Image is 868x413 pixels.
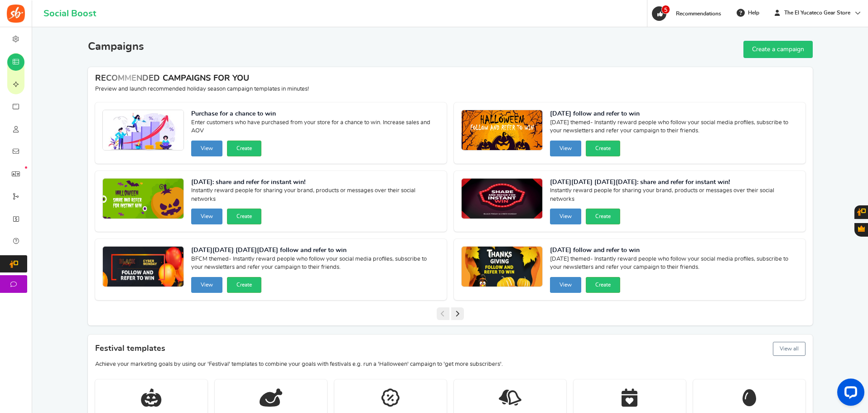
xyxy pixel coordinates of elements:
[586,277,620,293] button: Create
[103,179,183,219] img: Recommended Campaigns
[25,166,27,169] em: New
[95,360,805,369] p: Achieve your marketing goals by using our 'Festival' templates to combine your goals with festiva...
[191,246,439,255] strong: [DATE][DATE] [DATE][DATE] follow and refer to win
[227,209,261,224] button: Create
[103,247,183,287] img: Recommended Campaigns
[550,178,798,187] strong: [DATE][DATE] [DATE][DATE]: share and refer for instant win!
[550,141,581,156] button: View
[462,179,542,219] img: Recommended Campaigns
[191,178,439,187] strong: [DATE]: share and refer for instant win!
[830,375,868,413] iframe: LiveChat chat widget
[661,5,670,14] span: 5
[191,255,439,273] span: BFCM themed- Instantly reward people who follow your social media profiles, subscribe to your new...
[550,246,798,255] strong: [DATE] follow and refer to win
[651,6,726,21] a: 5 Recommendations
[676,11,721,16] span: Recommendations
[854,223,868,237] button: Gratisfaction
[746,9,759,17] span: Help
[95,340,805,358] h4: Festival templates
[550,255,798,273] span: [DATE] themed- Instantly reward people who follow your social media profiles, subscribe to your n...
[586,141,620,156] button: Create
[191,187,439,205] span: Instantly reward people for sharing your brand, products or messages over their social networks
[227,277,261,293] button: Create
[191,141,222,156] button: View
[7,5,25,23] img: Social Boost
[95,74,805,83] h4: RECOMMENDED CAMPAIGNS FOR YOU
[227,141,261,156] button: Create
[43,9,96,19] h1: Social Boost
[103,110,183,151] img: Recommended Campaigns
[733,5,764,20] a: Help
[773,342,805,356] button: View all
[550,209,581,224] button: View
[191,119,439,137] span: Enter customers who have purchased from your store for a chance to win. Increase sales and AOV
[191,277,222,293] button: View
[550,110,798,119] strong: [DATE] follow and refer to win
[743,41,813,58] a: Create a campaign
[88,41,144,53] h2: Campaigns
[191,209,222,224] button: View
[550,119,798,137] span: [DATE] themed- Instantly reward people who follow your social media profiles, subscribe to your n...
[95,85,805,93] p: Preview and launch recommended holiday season campaign templates in minutes!
[586,209,620,224] button: Create
[462,110,542,151] img: Recommended Campaigns
[550,187,798,205] span: Instantly reward people for sharing your brand, products or messages over their social networks
[462,247,542,287] img: Recommended Campaigns
[781,9,854,17] span: The El Yucateco Gear Store
[858,225,865,232] span: Gratisfaction
[191,110,439,119] strong: Purchase for a chance to win
[550,277,581,293] button: View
